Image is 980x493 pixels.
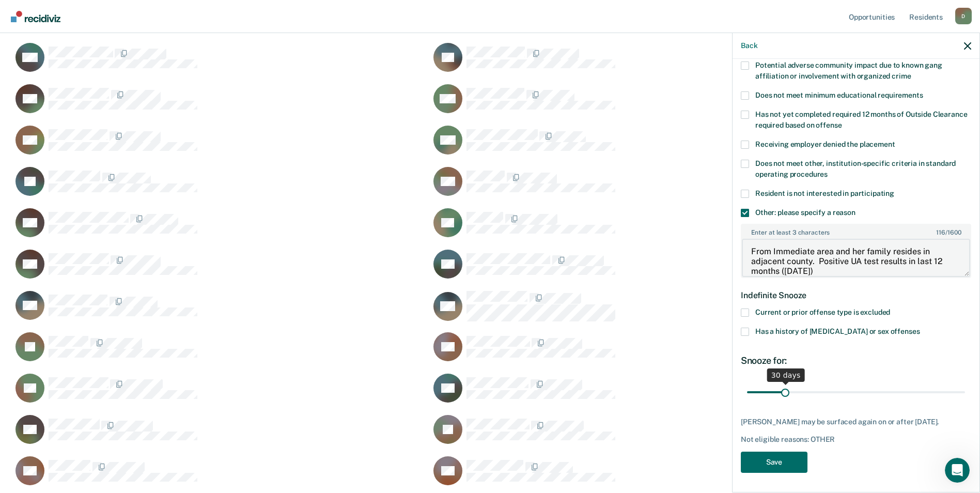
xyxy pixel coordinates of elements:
span: / 1600 [936,229,961,236]
div: D [955,8,972,24]
div: CaseloadOpportunityCell-1320375 [12,414,430,456]
div: CaseloadOpportunityCell-1183169 [430,84,848,125]
textarea: From Immediate area and her family resides in adjacent county. Positive UA test results in last 1... [742,239,970,277]
div: CaseloadOpportunityCell-1331335 [430,332,848,373]
span: Does not meet other, institution-specific criteria in standard operating procedures [755,159,956,178]
span: 116 [936,229,945,236]
button: Save [741,452,807,473]
div: Not eligible reasons: OTHER [741,435,971,444]
div: [PERSON_NAME] may be surfaced again on or after [DATE]. [741,418,971,426]
div: CaseloadOpportunityCell-1352791 [12,249,430,290]
div: CaseloadOpportunityCell-1403347 [430,208,848,249]
button: Profile dropdown button [955,8,972,24]
div: CaseloadOpportunityCell-1386737 [12,125,430,166]
span: Receiving employer denied the placement [755,140,895,148]
span: Has a history of [MEDICAL_DATA] or sex offenses [755,327,920,335]
iframe: Intercom live chat [945,458,970,483]
span: Resident is not interested in participating [755,189,894,197]
div: CaseloadOpportunityCell-1354935 [430,414,848,456]
button: Back [741,41,757,50]
div: CaseloadOpportunityCell-1224350 [430,249,848,290]
div: CaseloadOpportunityCell-1328628 [430,42,848,84]
span: Other: please specify a reason [755,208,855,217]
div: CaseloadOpportunityCell-313063 [430,125,848,166]
div: CaseloadOpportunityCell-1155419 [12,166,430,208]
div: CaseloadOpportunityCell-1262739 [12,42,430,84]
div: CaseloadOpportunityCell-1040600 [430,373,848,414]
div: CaseloadOpportunityCell-1307806 [430,290,848,332]
span: Potential adverse community impact due to known gang affiliation or involvement with organized crime [755,61,942,80]
div: CaseloadOpportunityCell-1410187 [12,208,430,249]
span: Has not yet completed required 12 months of Outside Clearance required based on offense [755,110,967,129]
img: Recidiviz [11,11,60,22]
div: CaseloadOpportunityCell-1299973 [12,332,430,373]
span: Does not meet minimum educational requirements [755,91,923,99]
div: CaseloadOpportunityCell-1253103 [430,166,848,208]
div: 30 days [767,368,805,382]
div: Indefinite Snooze [741,282,971,309]
div: CaseloadOpportunityCell-1380653 [12,373,430,414]
div: Snooze for: [741,355,971,366]
label: Enter at least 3 characters [742,225,970,236]
span: Current or prior offense type is excluded [755,308,890,316]
div: CaseloadOpportunityCell-1196001 [12,290,430,332]
div: CaseloadOpportunityCell-1199228 [12,84,430,125]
